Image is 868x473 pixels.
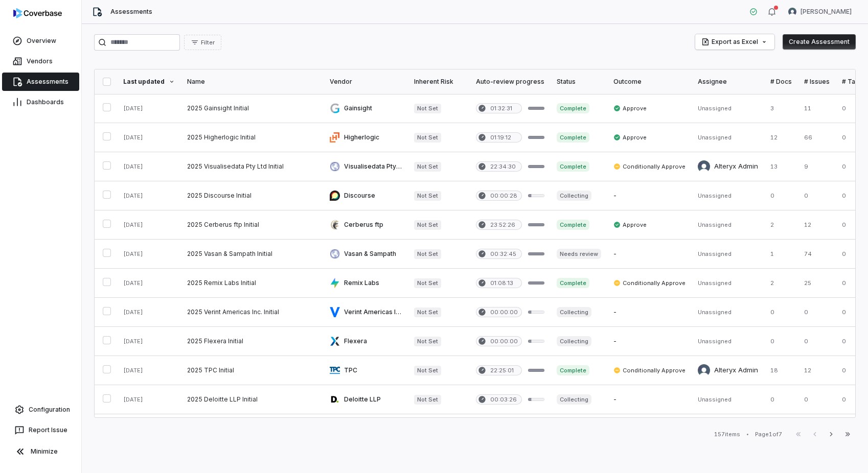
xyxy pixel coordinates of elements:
td: - [607,385,692,414]
span: Assessments [27,78,68,86]
img: Alteryx Admin avatar [698,160,710,173]
div: Outcome [613,78,686,86]
button: Create Assessment [783,34,856,50]
div: # Issues [804,78,830,86]
span: [PERSON_NAME] [801,8,852,16]
div: • [746,431,749,438]
td: - [607,181,692,210]
a: Overview [2,32,79,50]
div: Assignee [698,78,758,86]
button: Report Issue [4,421,77,439]
div: 157 items [714,431,740,438]
span: Dashboards [27,98,64,106]
div: Inherent Risk [414,78,464,86]
button: Diana Esparza avatar[PERSON_NAME] [782,4,858,19]
button: Export as Excel [695,34,774,50]
td: - [607,240,692,269]
a: Assessments [2,73,79,91]
img: Diana Esparza avatar [788,8,796,16]
span: Overview [27,37,56,45]
span: Minimize [31,447,58,456]
a: Vendors [2,52,79,70]
img: logo-D7KZi-bG.svg [13,8,62,18]
div: Last updated [123,78,175,86]
div: # Docs [770,78,792,86]
td: - [607,298,692,327]
span: Assessments [110,8,152,16]
div: Name [187,78,317,86]
div: Status [557,78,601,86]
div: # Tasks [842,78,866,86]
button: Minimize [4,441,77,462]
div: Vendor [330,78,402,86]
div: Page 1 of 7 [755,431,782,438]
img: Alteryx Admin avatar [698,364,710,376]
button: Filter [184,35,221,50]
span: Configuration [29,406,70,414]
span: Filter [201,39,215,46]
span: Report Issue [29,426,67,434]
a: Configuration [4,400,77,419]
span: Vendors [27,57,53,65]
div: Auto-review progress [476,78,544,86]
a: Dashboards [2,93,79,111]
td: - [607,327,692,356]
